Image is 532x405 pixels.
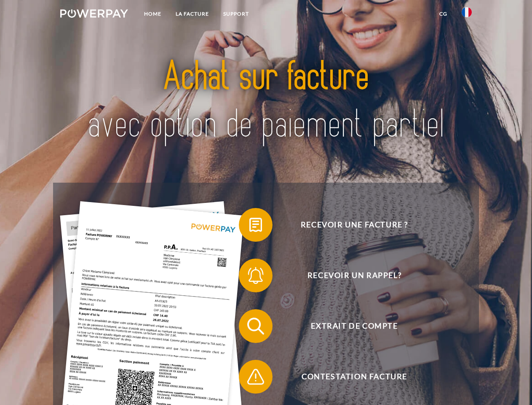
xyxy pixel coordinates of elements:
button: Recevoir une facture ? [239,208,458,242]
img: qb_bell.svg [245,265,266,286]
a: CG [432,6,454,22]
a: Support [216,6,256,22]
button: Recevoir un rappel? [239,259,458,292]
img: fr [462,7,472,17]
button: Extrait de compte [239,309,458,343]
span: Recevoir une facture ? [251,208,457,242]
span: Contestation Facture [251,360,457,394]
a: Home [137,6,168,22]
button: Contestation Facture [239,360,458,394]
img: qb_warning.svg [245,366,266,387]
img: qb_bill.svg [245,214,266,235]
span: Recevoir un rappel? [251,259,457,292]
img: logo-powerpay-white.svg [60,9,128,18]
a: LA FACTURE [168,6,216,22]
img: title-powerpay_fr.svg [80,40,452,162]
img: qb_search.svg [245,316,266,337]
span: Extrait de compte [251,309,457,343]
